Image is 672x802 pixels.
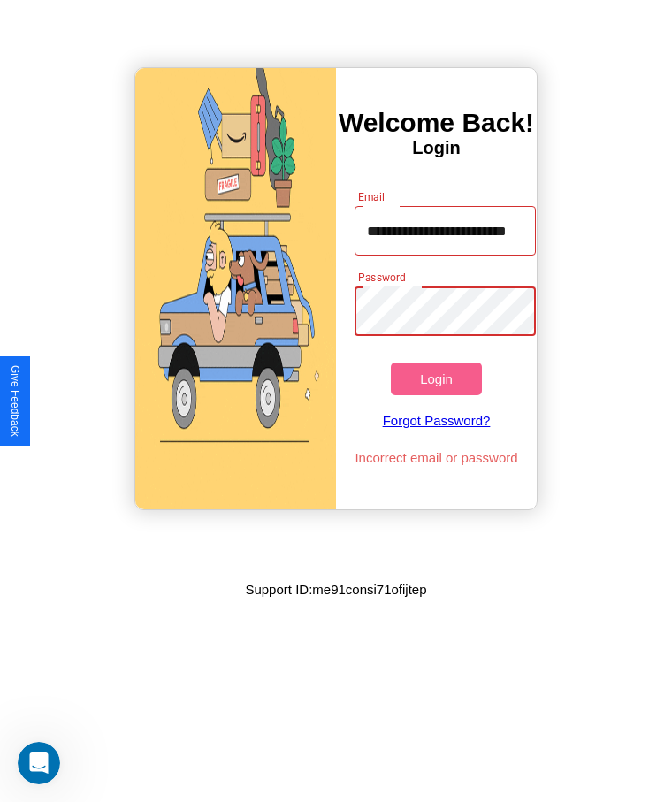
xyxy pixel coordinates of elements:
[346,446,526,470] p: Incorrect email or password
[336,138,537,158] h4: Login
[135,68,336,509] img: gif
[358,270,405,285] label: Password
[245,577,426,601] p: Support ID: me91consi71ofijtep
[18,742,60,784] iframe: Intercom live chat
[336,108,537,138] h3: Welcome Back!
[9,365,21,437] div: Give Feedback
[358,189,386,204] label: Email
[346,395,526,446] a: Forgot Password?
[391,363,481,395] button: Login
